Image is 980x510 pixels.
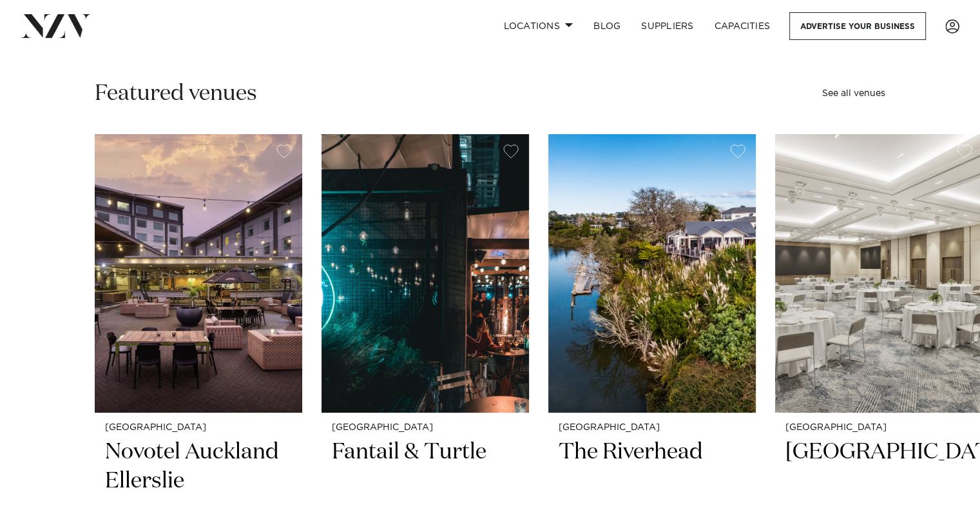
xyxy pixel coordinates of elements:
[105,423,292,433] small: [GEOGRAPHIC_DATA]
[332,423,519,433] small: [GEOGRAPHIC_DATA]
[559,423,745,433] small: [GEOGRAPHIC_DATA]
[583,12,631,40] a: BLOG
[95,79,257,108] h2: Featured venues
[785,423,972,433] small: [GEOGRAPHIC_DATA]
[631,12,704,40] a: SUPPLIERS
[822,89,885,98] a: See all venues
[21,14,91,37] img: nzv-logo.png
[789,12,926,40] a: Advertise your business
[704,12,781,40] a: Capacities
[493,12,583,40] a: Locations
